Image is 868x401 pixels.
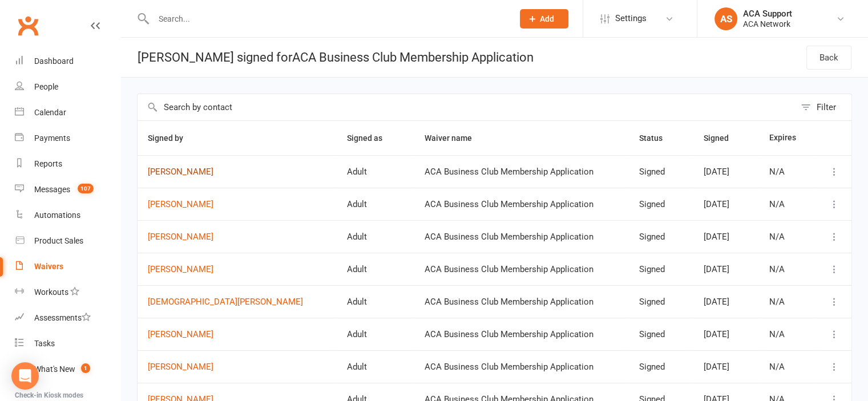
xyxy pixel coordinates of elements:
[769,200,802,209] div: N/A
[148,200,326,209] a: [PERSON_NAME]
[629,188,693,220] td: Signed
[34,262,63,271] div: Waivers
[148,297,326,307] a: [DEMOGRAPHIC_DATA][PERSON_NAME]
[769,265,802,274] div: N/A
[703,232,729,242] span: [DATE]
[15,228,120,254] a: Product Sales
[34,133,70,143] div: Payments
[769,297,802,307] div: N/A
[703,297,729,307] span: [DATE]
[743,9,792,19] div: ACA Support
[806,46,851,70] a: Back
[15,100,120,125] a: Calendar
[795,94,851,120] button: Filter
[15,177,120,202] a: Messages 107
[81,363,90,373] span: 1
[337,350,414,383] td: Adult
[629,155,693,188] td: Signed
[520,9,568,29] button: Add
[34,56,74,66] div: Dashboard
[703,199,729,209] span: [DATE]
[629,350,693,383] td: Signed
[629,285,693,318] td: Signed
[425,200,619,209] div: ACA Business Club Membership Application
[34,287,68,297] div: Workouts
[769,167,802,177] div: N/A
[14,11,42,40] a: Clubworx
[425,265,619,274] div: ACA Business Club Membership Application
[148,330,326,339] a: [PERSON_NAME]
[540,14,554,23] span: Add
[769,232,802,242] div: N/A
[639,133,675,143] span: Status
[703,362,729,372] span: [DATE]
[34,159,62,168] div: Reports
[148,362,326,372] a: [PERSON_NAME]
[347,131,395,145] button: Signed as
[714,7,737,30] div: AS
[337,318,414,350] td: Adult
[15,357,120,382] a: What's New1
[769,330,802,339] div: N/A
[425,232,619,242] div: ACA Business Club Membership Application
[34,313,91,322] div: Assessments
[34,236,83,245] div: Product Sales
[150,11,505,27] input: Search...
[759,121,813,155] th: Expires
[121,38,534,77] div: [PERSON_NAME] signed for ACA Business Club Membership Application
[337,253,414,285] td: Adult
[629,253,693,285] td: Signed
[425,133,485,143] span: Waiver name
[615,6,647,31] span: Settings
[629,220,693,253] td: Signed
[347,133,395,143] span: Signed as
[15,280,120,305] a: Workouts
[15,125,120,151] a: Payments
[148,133,196,143] span: Signed by
[703,329,729,339] span: [DATE]
[148,131,196,145] button: Signed by
[337,220,414,253] td: Adult
[15,202,120,228] a: Automations
[425,362,619,372] div: ACA Business Club Membership Application
[15,305,120,331] a: Assessments
[425,167,619,177] div: ACA Business Club Membership Application
[34,210,80,220] div: Automations
[629,318,693,350] td: Signed
[11,362,39,390] div: Open Intercom Messenger
[34,108,66,117] div: Calendar
[34,185,70,194] div: Messages
[34,339,55,348] div: Tasks
[703,133,741,143] span: Signed
[703,131,741,145] button: Signed
[15,151,120,177] a: Reports
[15,331,120,357] a: Tasks
[703,167,729,177] span: [DATE]
[337,188,414,220] td: Adult
[639,131,675,145] button: Status
[15,48,120,74] a: Dashboard
[148,167,326,177] a: [PERSON_NAME]
[78,184,94,193] span: 107
[425,131,485,145] button: Waiver name
[148,265,326,274] a: [PERSON_NAME]
[15,254,120,280] a: Waivers
[703,264,729,274] span: [DATE]
[769,362,802,372] div: N/A
[138,94,795,120] input: Search by contact
[425,297,619,307] div: ACA Business Club Membership Application
[337,155,414,188] td: Adult
[817,100,836,114] div: Filter
[743,19,792,29] div: ACA Network
[148,232,326,242] a: [PERSON_NAME]
[15,74,120,100] a: People
[34,82,58,91] div: People
[425,330,619,339] div: ACA Business Club Membership Application
[337,285,414,318] td: Adult
[34,364,75,374] div: What's New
